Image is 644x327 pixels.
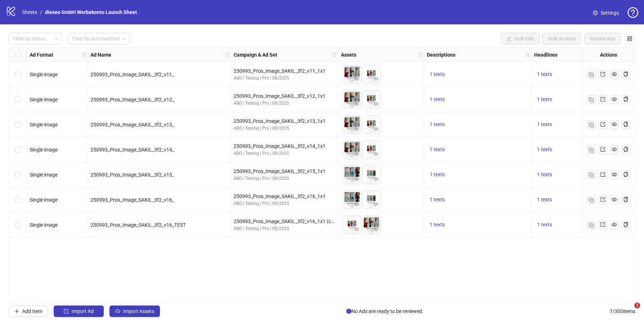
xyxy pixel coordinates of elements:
span: Settings [601,9,619,17]
img: Duplicate [589,223,594,228]
button: Preview [372,125,380,134]
div: Select row 4 [9,137,27,162]
span: 1 [634,303,640,308]
button: Bulk Edit [501,33,540,44]
span: export [600,147,605,152]
button: Duplicate [587,170,596,179]
button: 1 texts [427,95,448,104]
span: question-circle [628,7,638,18]
img: Duplicate [589,148,594,153]
div: ABO | Testing | Pro | 08/2025 [234,175,335,182]
button: 1 texts [427,221,448,229]
span: import [64,309,69,314]
div: ABO | Testing | Pro | 08/2025 [234,150,335,157]
span: 1 texts [537,222,552,227]
strong: Ad Format [30,51,53,59]
a: Sheets [21,8,39,16]
span: holder [418,52,423,57]
span: export [600,172,605,177]
button: Preview [372,225,380,234]
img: Duplicate [589,97,594,102]
img: Duplicate [589,122,594,128]
div: 250993_Pros_Image_SAKIL_3f2_v12_1x1 [234,92,335,100]
span: eye [612,172,617,177]
div: ABO | Testing | Pro | 08/2025 [234,100,335,107]
button: Preview [352,100,361,109]
img: Duplicate [589,72,594,77]
span: Import Ad [72,308,94,314]
img: Asset 2 [362,191,380,209]
strong: Assets [341,51,356,59]
span: eye [374,177,379,182]
span: eye [374,227,379,232]
img: Asset 1 [343,191,361,209]
span: holder [230,52,235,57]
span: export [600,122,605,127]
span: No Ads are ready to be reviewed. [346,307,424,315]
span: eye [354,76,359,81]
span: 1 texts [430,222,445,227]
span: eye [612,72,617,77]
div: Select row 2 [9,87,27,112]
span: Single image [30,222,58,228]
span: 250993_Pros_Image_SAKIL_3f2_v13_ [91,122,174,128]
span: export [600,72,605,77]
img: Duplicate [589,198,594,203]
span: export [600,197,605,202]
div: Select all rows [9,48,27,62]
button: Configure table settings [624,33,635,44]
img: Asset 2 [362,91,380,109]
span: holder [225,52,230,57]
span: holder [530,52,535,57]
img: Asset 1 [343,116,361,134]
span: export [600,222,605,227]
span: 250993_Pros_Image_SAKIL_3f2_v16_ [91,197,174,203]
div: Resize Ad Name column [229,48,230,62]
div: 250993_Pros_Image_SAKIL_3f2_v11_1x1 [234,67,335,75]
span: 1 texts [537,121,552,127]
img: Asset 2 [362,166,380,184]
button: 1 texts [534,170,555,179]
button: Import Assets [109,306,160,317]
button: Duplicate [587,196,596,204]
span: 1 texts [430,172,445,177]
span: eye [612,222,617,227]
div: ABO | Testing | Pro | 08/2025 [234,225,335,232]
span: copy [623,222,628,227]
button: Preview [352,75,361,83]
span: holder [525,52,530,57]
div: Select row 3 [9,112,27,137]
button: Preview [372,100,380,109]
div: 250993_Pros_Image_SAKIL_3f2_v15_1x1 [234,167,335,175]
strong: Actions [600,51,617,59]
button: Duplicate [587,70,596,79]
button: 1 texts [427,170,448,179]
div: 250993_Pros_Image_SAKIL_3f2_v13_1x1 [234,117,335,125]
button: 1 texts [427,196,448,204]
span: eye [374,202,379,207]
button: 1 texts [427,145,448,154]
button: 1 texts [534,95,555,104]
span: 1 texts [430,71,445,77]
span: eye [374,101,379,106]
button: Duplicate [587,95,596,104]
span: Single image [30,172,58,178]
span: copy [623,122,628,127]
button: Import Ad [54,306,104,317]
span: eye [612,147,617,152]
img: Asset 1 [343,216,361,234]
span: 1 texts [537,197,552,202]
img: Asset 2 [362,141,380,159]
div: Select row 6 [9,187,27,212]
span: 250993_Pros_Image_SAKIL_3f2_v16_TEST [91,222,186,228]
div: Resize Ad Format column [86,48,87,62]
span: copy [623,97,628,102]
button: Duplicate [587,145,596,154]
button: Preview [372,75,380,83]
div: Resize Campaign & Ad Set column [336,48,338,62]
span: eye [374,126,379,131]
div: Select row 5 [9,162,27,187]
strong: Ad Name [91,51,111,59]
span: control [627,36,632,41]
button: 1 texts [427,120,448,129]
